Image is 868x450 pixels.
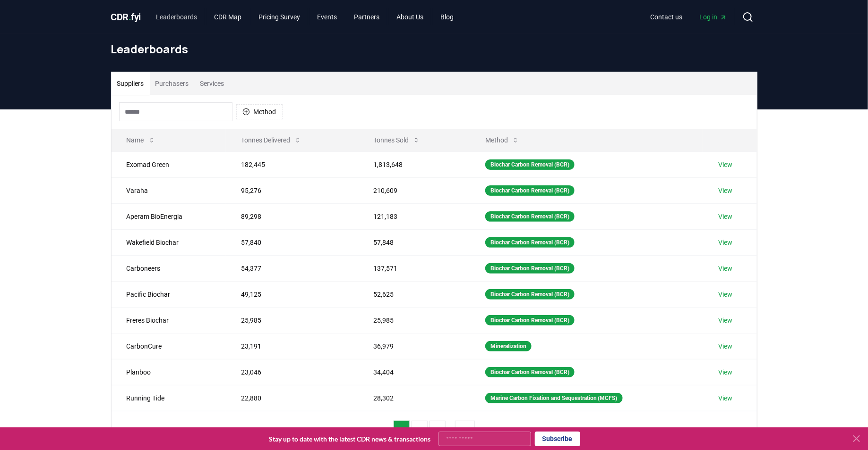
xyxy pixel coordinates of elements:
button: 1 [394,421,410,440]
td: 1,813,648 [358,151,470,177]
td: Freres Biochar [112,307,226,333]
td: 36,979 [358,333,470,359]
button: Method [478,131,527,150]
a: View [718,290,732,299]
a: View [718,160,732,169]
a: View [718,186,732,195]
a: Log in [692,8,735,25]
span: Log in [700,12,727,22]
td: 49,125 [226,281,358,307]
a: Blog [433,8,461,25]
button: 2 [412,421,428,440]
td: 52,625 [358,281,470,307]
td: 121,183 [358,203,470,229]
a: Pricing Survey [251,8,308,25]
div: Biochar Carbon Removal (BCR) [485,159,575,170]
td: Varaha [112,177,226,203]
div: Marine Carbon Fixation and Sequestration (MCFS) [485,393,623,403]
td: 57,840 [226,229,358,255]
a: View [718,316,732,325]
div: Biochar Carbon Removal (BCR) [485,289,575,300]
td: 23,046 [226,359,358,385]
a: View [718,393,732,403]
a: Events [309,8,344,25]
nav: Main [148,8,461,25]
button: Services [195,72,230,95]
a: View [718,264,732,273]
td: Planboo [112,359,226,385]
button: Method [236,104,283,119]
a: CDR.fyi [111,10,141,24]
a: Leaderboards [148,8,205,25]
td: Wakefield Biochar [112,229,226,255]
td: Carboneers [112,255,226,281]
button: Tonnes Delivered [233,131,309,150]
a: View [718,212,732,221]
span: CDR fyi [111,11,141,23]
div: Biochar Carbon Removal (BCR) [485,263,575,274]
div: Biochar Carbon Removal (BCR) [485,315,575,325]
div: Biochar Carbon Removal (BCR) [485,185,575,196]
td: 22,880 [226,385,358,411]
button: 21 [455,421,475,440]
button: Name [119,131,163,150]
nav: Main [643,8,735,25]
td: 210,609 [358,177,470,203]
div: Biochar Carbon Removal (BCR) [485,237,575,248]
td: Aperam BioEnergia [112,203,226,229]
a: Contact us [643,8,690,25]
h1: Leaderboards [111,42,757,57]
li: ... [447,425,453,436]
a: About Us [389,8,431,25]
button: next page [477,421,493,440]
button: Suppliers [112,72,150,95]
button: Purchasers [150,72,195,95]
button: Tonnes Sold [366,131,428,150]
div: Mineralization [485,341,532,351]
td: 28,302 [358,385,470,411]
td: 54,377 [226,255,358,281]
td: CarbonCure [112,333,226,359]
div: Biochar Carbon Removal (BCR) [485,367,575,377]
td: 34,404 [358,359,470,385]
td: 95,276 [226,177,358,203]
div: Biochar Carbon Removal (BCR) [485,211,575,222]
td: 57,848 [358,229,470,255]
span: . [129,11,131,23]
td: 25,985 [226,307,358,333]
a: View [718,238,732,247]
td: 23,191 [226,333,358,359]
a: View [718,342,732,351]
a: Partners [346,8,387,25]
td: Exomad Green [112,151,226,177]
button: 3 [430,421,446,440]
td: 89,298 [226,203,358,229]
a: View [718,367,732,377]
a: CDR Map [206,8,249,25]
td: Running Tide [112,385,226,411]
td: 25,985 [358,307,470,333]
td: 182,445 [226,151,358,177]
td: 137,571 [358,255,470,281]
td: Pacific Biochar [112,281,226,307]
